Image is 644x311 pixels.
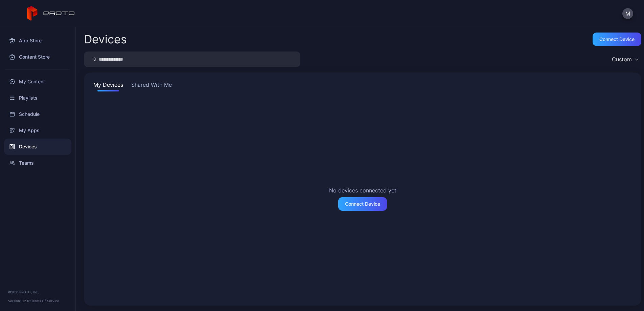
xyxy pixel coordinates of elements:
a: Playlists [4,90,71,106]
button: Custom [608,51,641,67]
a: Content Store [4,49,71,65]
a: Teams [4,155,71,171]
div: Connect device [599,37,635,42]
a: My Apps [4,122,71,139]
h2: No devices connected yet [329,186,396,194]
a: Terms Of Service [31,299,59,303]
button: M [622,8,633,19]
button: My Devices [92,81,124,91]
button: Connect Device [338,197,387,211]
div: Custom [612,56,632,63]
button: Shared With Me [130,81,173,91]
div: © 2025 PROTO, Inc. [8,289,67,295]
a: My Content [4,74,71,90]
a: App Store [4,33,71,49]
a: Devices [4,139,71,155]
div: Connect Device [345,201,380,207]
a: Schedule [4,106,71,122]
span: Version 1.12.0 • [8,299,31,303]
button: Connect device [593,33,641,46]
h2: Devices [84,33,127,45]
